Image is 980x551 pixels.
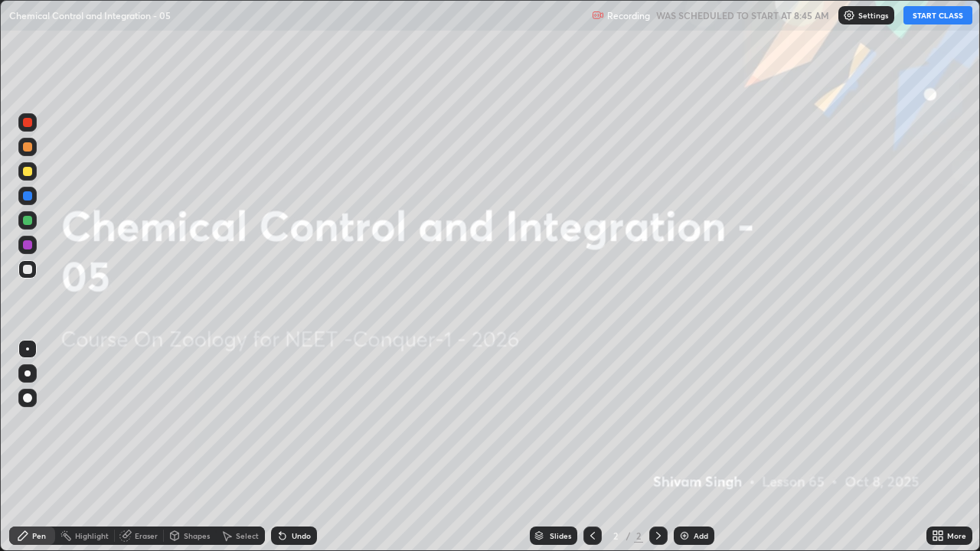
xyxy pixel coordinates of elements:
div: Add [694,532,708,540]
div: 2 [608,531,623,540]
img: class-settings-icons [843,9,855,21]
div: / [626,531,631,540]
img: recording.375f2c34.svg [592,9,604,21]
div: Eraser [135,532,158,540]
button: START CLASS [903,6,972,24]
div: Highlight [75,532,109,540]
div: More [947,532,966,540]
p: Settings [858,11,888,19]
div: 2 [634,529,643,543]
div: Pen [32,532,46,540]
div: Select [236,532,259,540]
h5: WAS SCHEDULED TO START AT 8:45 AM [656,8,829,22]
p: Chemical Control and Integration - 05 [9,9,171,21]
div: Shapes [184,532,210,540]
p: Recording [607,10,650,21]
img: add-slide-button [678,530,691,542]
div: Undo [292,532,311,540]
div: Slides [550,532,571,540]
